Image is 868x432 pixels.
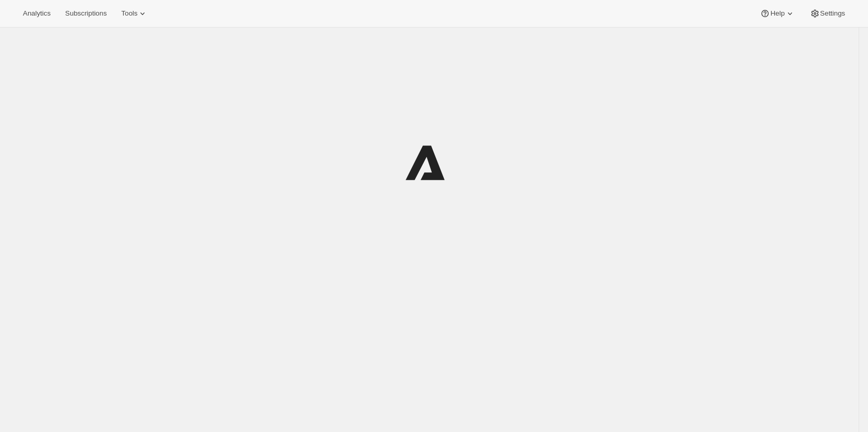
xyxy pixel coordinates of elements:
button: Subscriptions [59,6,113,21]
button: Analytics [17,6,57,21]
button: Settings [804,6,851,21]
span: Tools [121,9,137,18]
span: Analytics [23,9,50,18]
span: Help [770,9,784,18]
button: Tools [115,6,154,21]
span: Settings [820,9,845,18]
span: Subscriptions [65,9,107,18]
button: Help [754,6,801,21]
